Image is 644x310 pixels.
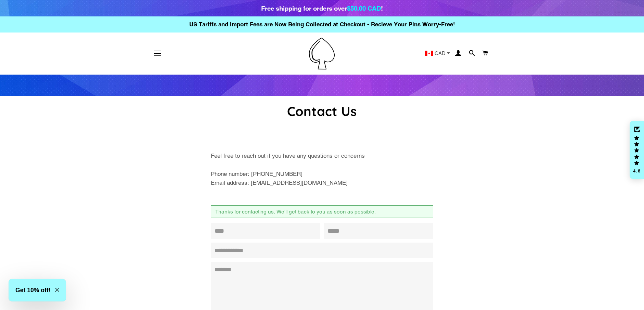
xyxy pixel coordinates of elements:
img: Pin-Ace [309,38,335,69]
p: Thanks for contacting us. We'll get back to you as soon as possible. [211,205,433,218]
p: Feel free to reach out if you have any questions or concerns Phone number: [PHONE_NUMBER] Email a... [211,151,433,188]
h1: Contact Us [182,102,462,120]
div: Click to open Judge.me floating reviews tab [630,121,644,179]
div: Free shipping for orders over ! [261,3,383,13]
div: 4.8 [633,169,641,173]
span: CAD [435,51,446,56]
span: $50.00 CAD [347,4,381,12]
